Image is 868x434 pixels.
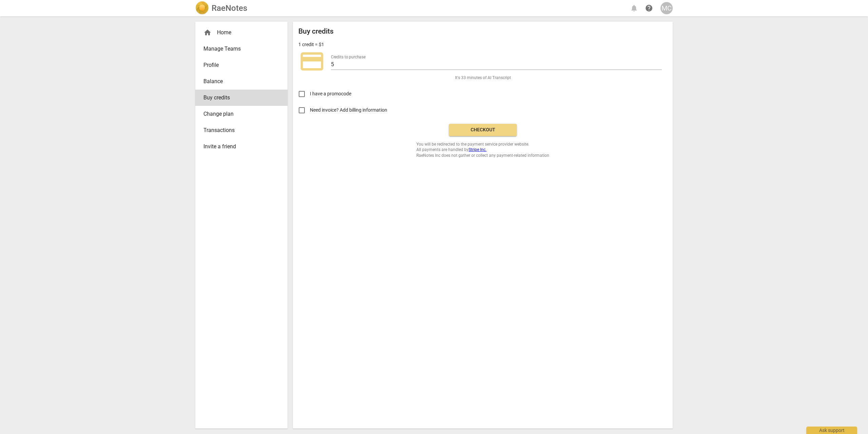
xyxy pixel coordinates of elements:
[806,427,857,434] div: Ask support
[469,147,487,152] a: Stripe Inc.
[195,106,288,122] a: Change plan
[195,41,288,57] a: Manage Teams
[645,4,653,12] span: help
[203,29,212,37] span: home
[310,107,388,114] span: Need invoice? Add billing information
[195,24,288,41] div: Home
[212,3,247,13] h2: RaeNotes
[195,90,288,106] a: Buy credits
[298,41,324,48] p: 1 credit = $1
[195,1,209,15] img: Logo
[203,110,274,118] span: Change plan
[195,122,288,138] a: Transactions
[416,141,549,158] span: You will be redirected to the payment service provider website. All payments are handled by RaeNo...
[454,127,511,133] span: Checkout
[195,57,288,73] a: Profile
[195,1,247,15] a: LogoRaeNotes
[203,45,274,53] span: Manage Teams
[449,124,517,136] button: Checkout
[331,55,366,59] label: Credits to purchase
[660,2,673,14] button: MC
[643,2,655,14] a: Help
[195,73,288,90] a: Balance
[203,77,274,86] span: Balance
[298,48,325,75] span: credit_card
[455,75,511,81] span: It's 33 minutes of AI Transcript
[195,138,288,155] a: Invite a friend
[203,126,274,134] span: Transactions
[298,27,334,36] h2: Buy credits
[203,143,274,151] span: Invite a friend
[310,90,351,97] span: I have a promocode
[203,61,274,69] span: Profile
[203,94,274,102] span: Buy credits
[203,29,274,37] div: Home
